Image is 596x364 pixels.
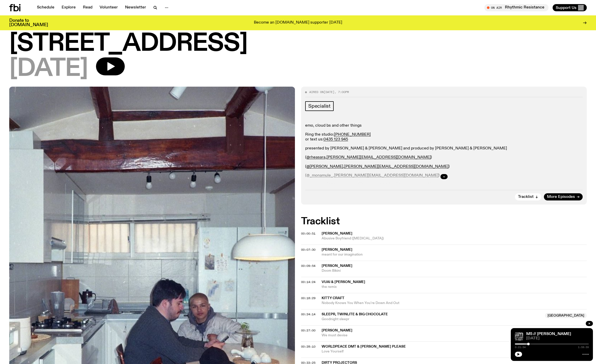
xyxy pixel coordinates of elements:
a: 0435 123 945 [323,137,348,141]
button: 00:24:14 [301,313,315,316]
p: ( , ) [305,155,583,160]
span: [DATE] [9,57,88,80]
span: More Episodes [547,195,575,199]
span: 00:00:51 [301,231,315,236]
p: emo, cloud bs and other things [305,123,583,128]
span: the remix [322,285,587,289]
span: Abusive Boyfriend ([MEDICAL_DATA]) [322,236,587,241]
span: Aired on [309,90,324,94]
a: @[PERSON_NAME] [306,165,343,169]
span: Nobody Knows You When You're Down And Out [322,301,587,306]
span: [GEOGRAPHIC_DATA] [545,313,587,318]
p: presented by [PERSON_NAME] & [PERSON_NAME] and produced by [PERSON_NAME] & [PERSON_NAME] [305,146,583,151]
a: Newsletter [122,4,149,11]
h2: Tracklist [301,217,587,226]
button: Support Us [553,4,587,11]
span: [PERSON_NAME] [322,232,352,235]
a: Specialist [305,101,334,111]
span: 00:09:54 [301,264,315,268]
span: [PERSON_NAME] [322,329,352,332]
span: 00:18:29 [301,296,315,300]
span: 0:21:54 [515,346,526,349]
a: Explore [59,4,79,11]
span: [PERSON_NAME] [322,264,352,268]
h1: [STREET_ADDRESS] [9,32,587,55]
button: Tracklist [515,193,541,200]
span: SLEEPR, twinlite & Big Chocolate [322,312,388,316]
a: Volunteer [97,4,121,11]
button: 00:07:30 [301,248,315,251]
span: meant for our imagination [322,252,587,257]
button: 00:00:51 [301,232,315,235]
button: 00:28:10 [301,345,315,348]
span: Love Yourself [322,349,587,354]
a: [PERSON_NAME][EMAIL_ADDRESS][DOMAIN_NAME] [344,165,448,169]
span: We must devise [322,333,587,338]
span: Support Us [556,5,576,10]
p: ( , ) [305,164,583,169]
span: Tune in live [490,6,546,9]
span: [DATE] [526,337,589,340]
p: Become an [DOMAIN_NAME] supporter [DATE] [254,21,342,25]
a: [PERSON_NAME][EMAIL_ADDRESS][DOMAIN_NAME] [326,155,431,159]
span: Doom Bikini [322,268,587,273]
h3: Donate to [DOMAIN_NAME] [9,18,48,27]
span: 1:59:59 [578,346,589,349]
span: 00:07:30 [301,248,315,252]
span: 00:28:10 [301,345,315,349]
a: Schedule [34,4,57,11]
button: 00:18:29 [301,297,315,300]
span: [PERSON_NAME] [322,248,352,251]
a: Read [80,4,95,11]
span: 00:24:14 [301,312,315,316]
button: On AirRhythmic Resistance [484,4,549,11]
span: 00:27:00 [301,328,315,332]
span: Specialist [308,103,331,109]
a: M5 // [PERSON_NAME] [526,332,571,336]
span: Vuai & [PERSON_NAME] [322,280,365,284]
span: [DATE] [324,90,334,94]
a: [PHONE_NUMBER] [334,133,371,137]
button: 00:27:00 [301,329,315,332]
span: 00:14:24 [301,280,315,284]
button: 00:14:24 [301,281,315,284]
a: @rheasara [306,155,325,159]
span: , 7:00pm [334,90,349,94]
p: Ring the studio: or text us: [305,132,583,142]
span: Kitty Craft [322,296,344,300]
span: Tracklist [518,195,534,199]
a: More Episodes [544,193,583,200]
span: Goodnight sleepr [322,317,542,322]
button: 00:09:54 [301,265,315,267]
span: Worldpeace DMT & [PERSON_NAME] Please [322,345,406,348]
